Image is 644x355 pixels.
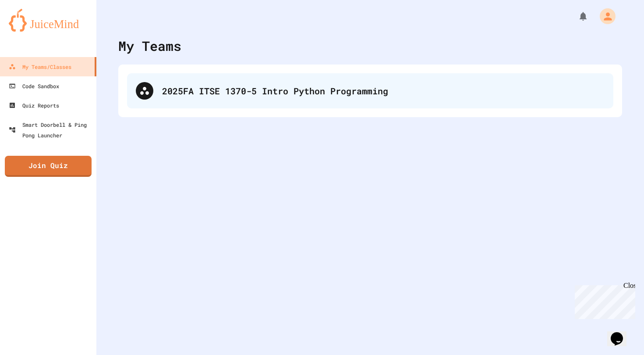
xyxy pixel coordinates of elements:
iframe: chat widget [607,320,635,346]
iframe: chat widget [571,282,635,319]
div: Code Sandbox [9,81,59,91]
div: My Notifications [562,9,591,24]
a: Join Quiz [5,156,92,177]
div: My Teams/Classes [9,61,71,72]
div: Smart Doorbell & Ping Pong Launcher [9,119,93,140]
div: Quiz Reports [9,100,59,111]
div: Chat with us now!Close [4,4,60,56]
img: logo-orange.svg [9,9,88,32]
div: My Teams [118,36,181,56]
div: My Account [591,6,618,26]
div: 2025FA ITSE 1370-5 Intro Python Programming [127,73,613,108]
div: 2025FA ITSE 1370-5 Intro Python Programming [162,84,605,97]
